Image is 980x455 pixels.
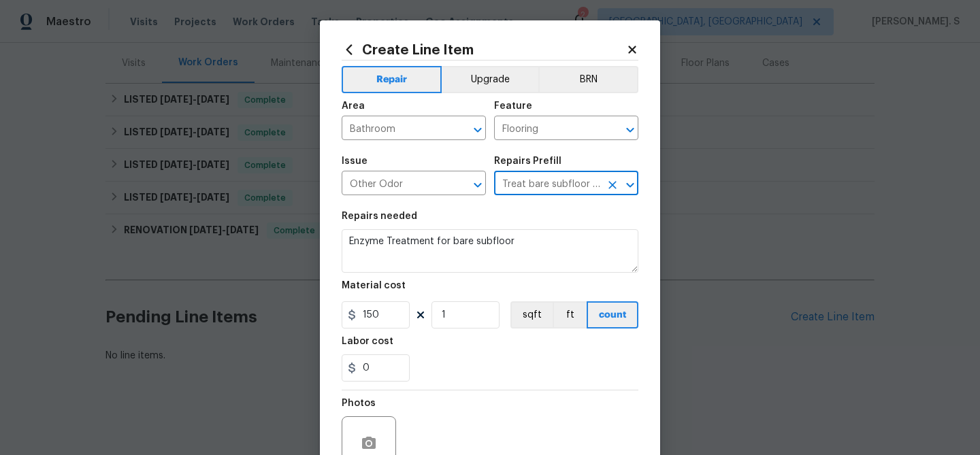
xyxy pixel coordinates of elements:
[342,229,638,273] textarea: Enzyme Treatment for bare subfloor
[342,156,367,166] h5: Issue
[621,175,640,195] button: Open
[468,175,487,195] button: Open
[342,281,406,290] h5: Material cost
[494,101,532,111] h5: Feature
[510,301,553,328] button: sqft
[553,301,587,328] button: ft
[342,212,417,221] h5: Repairs needed
[342,66,442,93] button: Repair
[468,120,487,139] button: Open
[342,399,376,408] h5: Photos
[587,301,638,328] button: count
[538,66,638,93] button: BRN
[442,66,539,93] button: Upgrade
[603,175,622,195] button: Clear
[342,42,626,57] h2: Create Line Item
[494,156,561,166] h5: Repairs Prefill
[342,101,365,111] h5: Area
[342,337,393,346] h5: Labor cost
[621,120,640,139] button: Open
